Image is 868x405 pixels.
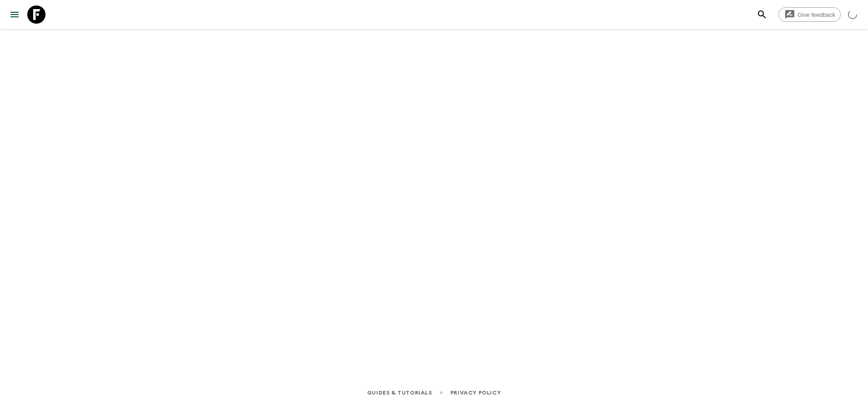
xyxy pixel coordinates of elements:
[367,388,432,398] a: Guides & Tutorials
[5,5,24,24] button: menu
[753,5,771,24] button: search adventures
[450,388,501,398] a: Privacy Policy
[778,7,841,22] a: Give feedback
[792,11,840,18] span: Give feedback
